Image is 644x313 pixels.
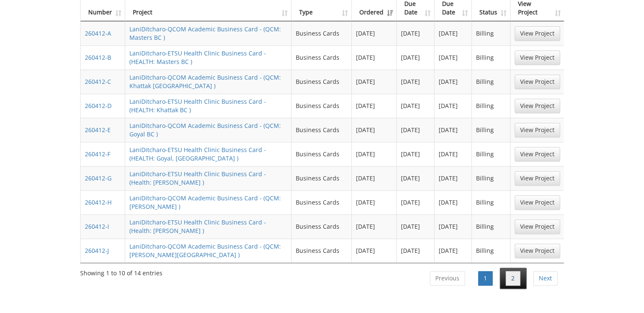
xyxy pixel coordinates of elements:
[515,26,560,41] a: View Project
[352,69,397,94] td: [DATE]
[397,166,434,190] td: [DATE]
[352,142,397,166] td: [DATE]
[85,198,112,206] a: 260412-H
[291,45,352,69] td: Business Cards
[291,238,352,263] td: Business Cards
[129,73,281,90] a: LaniDitcharo-QCOM Academic Business Card - (QCM: Khattak [GEOGRAPHIC_DATA] )
[472,214,510,238] td: Billing
[85,78,111,86] a: 260412-C
[291,69,352,94] td: Business Cards
[434,45,472,69] td: [DATE]
[352,118,397,142] td: [DATE]
[352,190,397,214] td: [DATE]
[515,244,560,258] a: View Project
[397,69,434,94] td: [DATE]
[434,94,472,118] td: [DATE]
[85,150,110,158] a: 260412-F
[291,190,352,214] td: Business Cards
[472,94,510,118] td: Billing
[291,142,352,166] td: Business Cards
[129,242,281,259] a: LaniDitcharo-QCOM Academic Business Card - (QCM: [PERSON_NAME][GEOGRAPHIC_DATA] )
[352,45,397,69] td: [DATE]
[397,21,434,45] td: [DATE]
[515,123,560,137] a: View Project
[472,45,510,69] td: Billing
[129,122,281,138] a: LaniDitcharo-QCOM Academic Business Card - (QCM: Goyal BC )
[472,238,510,263] td: Billing
[434,166,472,190] td: [DATE]
[472,190,510,214] td: Billing
[85,174,112,182] a: 260412-G
[515,50,560,65] a: View Project
[533,271,557,285] a: Next
[85,126,111,134] a: 260412-E
[85,29,111,37] a: 260412-A
[430,271,465,285] a: Previous
[472,69,510,94] td: Billing
[472,166,510,190] td: Billing
[434,142,472,166] td: [DATE]
[397,214,434,238] td: [DATE]
[478,271,493,285] a: 1
[515,147,560,161] a: View Project
[129,170,266,186] a: LaniDitcharo-ETSU Health Clinic Business Card - (Health: [PERSON_NAME] )
[472,118,510,142] td: Billing
[434,21,472,45] td: [DATE]
[291,214,352,238] td: Business Cards
[397,238,434,263] td: [DATE]
[80,266,162,277] div: Showing 1 to 10 of 14 entries
[515,75,560,89] a: View Project
[352,21,397,45] td: [DATE]
[515,99,560,113] a: View Project
[434,69,472,94] td: [DATE]
[506,271,520,285] a: 2
[85,102,112,110] a: 260412-D
[129,97,266,114] a: LaniDitcharo-ETSU Health Clinic Business Card - (HEALTH: Khattak BC )
[129,218,266,235] a: LaniDitcharo-ETSU Health Clinic Business Card - (Health: [PERSON_NAME] )
[352,166,397,190] td: [DATE]
[129,25,281,42] a: LaniDitcharo-QCOM Academic Business Card - (QCM: Masters BC )
[434,214,472,238] td: [DATE]
[434,118,472,142] td: [DATE]
[472,142,510,166] td: Billing
[515,171,560,186] a: View Project
[129,49,266,66] a: LaniDitcharo-ETSU Health Clinic Business Card - (HEALTH: Masters BC )
[85,247,109,255] a: 260412-J
[397,190,434,214] td: [DATE]
[397,142,434,166] td: [DATE]
[291,94,352,118] td: Business Cards
[434,238,472,263] td: [DATE]
[352,238,397,263] td: [DATE]
[472,21,510,45] td: Billing
[291,21,352,45] td: Business Cards
[434,190,472,214] td: [DATE]
[129,146,266,162] a: LaniDitcharo-ETSU Health Clinic Business Card - (HEALTH: Goyal, [GEOGRAPHIC_DATA] )
[397,45,434,69] td: [DATE]
[515,219,560,234] a: View Project
[352,94,397,118] td: [DATE]
[291,118,352,142] td: Business Cards
[352,214,397,238] td: [DATE]
[129,194,281,211] a: LaniDitcharo-QCOM Academic Business Card - (QCM: [PERSON_NAME] )
[397,94,434,118] td: [DATE]
[515,195,560,210] a: View Project
[291,166,352,190] td: Business Cards
[85,53,111,61] a: 260412-B
[85,222,109,230] a: 260412-I
[397,118,434,142] td: [DATE]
